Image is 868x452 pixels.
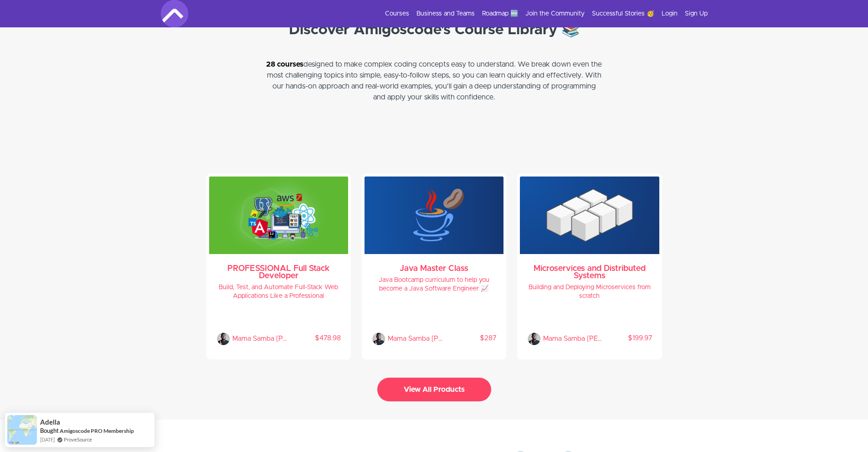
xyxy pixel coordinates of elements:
img: Mama Samba Braima Nelson [527,332,541,346]
a: Roadmap 🆕 [482,9,518,18]
strong: Discover Amigoscode's Course Library 📚 [289,23,580,37]
a: ProveSource [64,436,92,443]
img: Mama Samba Braima Nelson [216,332,230,346]
a: Courses [385,9,409,18]
p: $478.98 [291,334,341,343]
p: Mama Samba Braima Nelson [388,332,447,346]
p: $287 [447,334,496,343]
p: Mama Samba Braima Nelson [232,332,291,346]
h4: Building and Deploying Microservices from scratch [527,283,652,301]
a: Login [662,9,678,18]
a: Microservices and Distributed Systems Building and Deploying Microservices from scratch Mama Samb... [520,177,659,357]
h3: PROFESSIONAL Full Stack Developer [216,265,341,280]
a: Amigoscode PRO Membership [60,427,134,434]
span: [DATE] [40,436,55,443]
h3: Java Master Class [372,265,496,272]
h4: Java Bootcamp curriculum to help you become a Java Software Engineer 📈 [372,276,496,293]
button: View All Products [377,378,491,401]
a: Successful Stories 🥳 [592,9,654,18]
h3: Microservices and Distributed Systems [527,265,652,280]
span: Bought [40,427,59,434]
p: designed to make complex coding concepts easy to understand. We break down even the most challeng... [266,59,603,103]
a: Sign Up [685,9,708,18]
a: Business and Teams [416,9,475,18]
img: KxJrDWUAT7eboSIIw62Q_java-master-class.png [365,177,503,254]
p: $199.97 [602,334,652,343]
a: Join the Community [525,9,585,18]
img: provesource social proof notification image [7,415,37,445]
a: PROFESSIONAL Full Stack Developer Build, Test, and Automate Full-Stack Web Applications Like a Pr... [209,177,348,357]
a: Java Master Class Java Bootcamp curriculum to help you become a Java Software Engineer 📈 Mama Sam... [365,177,503,357]
a: 28 courses [266,61,303,68]
a: View All Products [377,388,491,393]
img: Mama Samba Braima Nelson [372,332,385,346]
h4: Build, Test, and Automate Full-Stack Web Applications Like a Professional [216,283,341,301]
img: WPzdydpSLWzi0DE2vtpQ_full-stack-professional.png [209,177,348,254]
span: Adella [40,418,60,426]
img: TihXErSBeUGYhRLXbhsQ_microservices.png [520,177,659,254]
p: Mama Samba Braima Nelson [543,332,602,346]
